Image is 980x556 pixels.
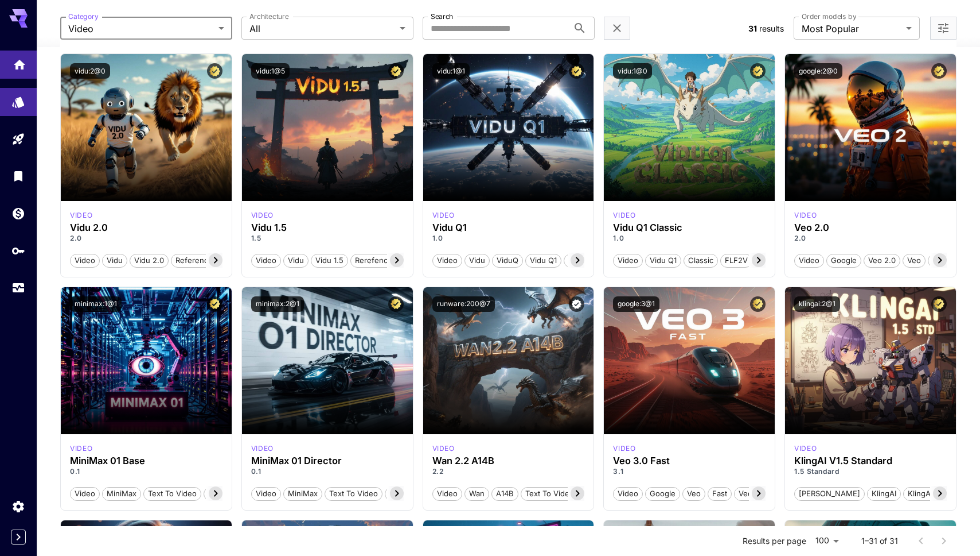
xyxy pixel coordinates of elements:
[794,210,817,221] div: google_veo_2
[794,466,947,477] p: 1.5 Standard
[70,466,222,477] p: 0.1
[613,222,766,233] h3: Vidu Q1 Classic
[613,210,635,221] p: video
[103,255,127,267] span: Vidu
[794,63,842,79] button: google:2@0
[794,222,947,233] div: Veo 2.0
[811,532,843,549] div: 100
[251,455,404,466] h3: MiniMax 01 Director
[720,253,752,268] button: FLF2V
[11,499,25,513] div: Settings
[794,443,817,454] div: klingai_1_5_std
[613,443,635,454] p: video
[251,63,290,79] button: vidu:1@5
[903,253,926,268] button: Veo
[683,488,705,500] span: Veo
[493,255,522,267] span: ViduQ
[70,455,222,466] h3: MiniMax 01 Base
[432,455,585,466] h3: Wan 2.2 A14B
[464,486,489,501] button: Wan
[251,233,404,244] p: 1.5
[385,488,408,500] span: T2V
[432,486,462,501] button: Video
[251,210,274,221] p: video
[171,255,217,267] span: Reference
[325,488,382,500] span: Text To Video
[388,296,404,312] button: Certified Model – Vetted for best performance and includes a commercial license.
[708,488,731,500] span: Fast
[385,486,408,501] button: T2V
[861,535,898,547] p: 1–31 of 31
[70,486,100,501] button: Video
[613,443,635,454] div: google_veo_3_fast
[721,255,752,267] span: FLF2V
[613,466,766,477] p: 3.1
[613,233,766,244] p: 1.0
[70,443,92,454] p: video
[143,486,201,501] button: Text To Video
[11,169,25,183] div: Library
[802,22,901,36] span: Most Popular
[207,63,222,79] button: Certified Model – Vetted for best performance and includes a commercial license.
[613,210,635,221] div: vidu_q1_classic
[252,488,280,500] span: Video
[613,63,652,79] button: vidu:1@0
[614,255,642,267] span: Video
[759,24,784,33] span: results
[11,91,25,106] div: Models
[283,253,309,268] button: Vidu
[13,54,26,68] div: Home
[11,281,25,295] div: Usage
[432,210,455,221] div: vidu_q1
[794,233,947,244] p: 2.0
[903,255,925,267] span: Veo
[432,296,495,312] button: runware:200@7
[433,255,462,267] span: Video
[526,255,561,267] span: Vidu Q1
[794,486,865,501] button: [PERSON_NAME]
[645,486,680,501] button: Google
[613,296,659,312] button: google:3@1
[70,233,222,244] p: 2.0
[610,21,624,36] button: Clear filters (1)
[569,296,584,312] button: Verified working
[432,253,462,268] button: Video
[11,530,26,545] button: Expand sidebar
[71,488,99,500] span: Video
[750,63,766,79] button: Certified Model – Vetted for best performance and includes a commercial license.
[432,222,585,233] h3: Vidu Q1
[71,255,99,267] span: Video
[204,486,227,501] button: T2V
[868,488,900,500] span: KlingAI
[464,253,490,268] button: Vidu
[748,24,757,33] span: 31
[144,488,201,500] span: Text To Video
[102,486,141,501] button: MiniMax
[735,488,780,500] span: Veo 3 Fast
[70,253,100,268] button: Video
[431,11,453,21] label: Search
[70,222,222,233] h3: Vidu 2.0
[525,253,561,268] button: Vidu Q1
[613,455,766,466] div: Veo 3.0 Fast
[743,535,806,547] p: Results per page
[432,443,455,454] p: video
[827,255,861,267] span: Google
[794,455,947,466] h3: KlingAI V1.5 Standard
[432,443,455,454] div: wan_2_2_a14b_i2v
[251,222,404,233] h3: Vidu 1.5
[251,253,281,268] button: Video
[102,253,127,268] button: Vidu
[564,253,581,268] button: Q1
[249,11,288,21] label: Architecture
[802,11,856,21] label: Order models by
[867,486,901,501] button: KlingAI
[569,63,584,79] button: Certified Model – Vetted for best performance and includes a commercial license.
[734,486,781,501] button: Veo 3 Fast
[465,255,489,267] span: Vidu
